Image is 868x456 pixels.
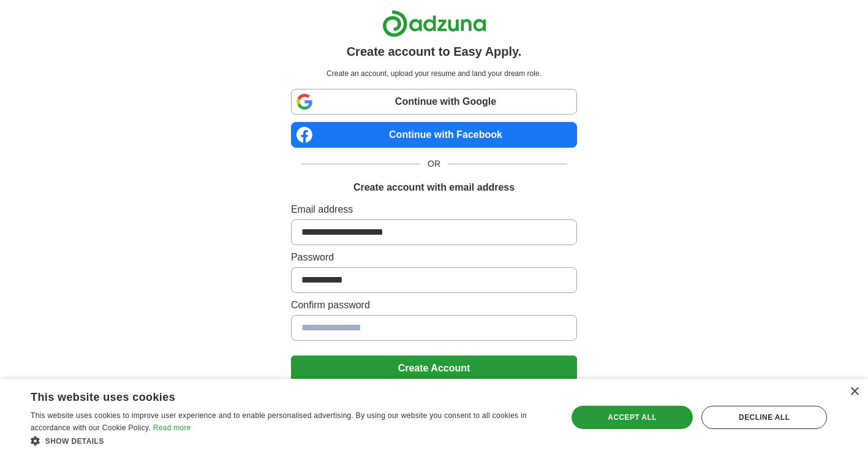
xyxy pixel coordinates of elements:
a: Continue with Google [291,89,577,115]
span: This website uses cookies to improve user experience and to enable personalised advertising. By u... [31,411,527,432]
img: Adzuna logo [382,10,486,37]
span: Show details [45,437,104,446]
div: Accept all [572,406,693,429]
a: Continue with Facebook [291,122,577,148]
div: Close [850,387,859,397]
label: Email address [291,202,577,217]
span: OR [420,158,448,170]
div: Show details [31,435,551,447]
h1: Create account with email address [353,180,515,195]
a: Read more, opens a new window [153,424,191,432]
div: Decline all [701,406,827,429]
h1: Create account to Easy Apply. [347,42,522,61]
label: Password [291,250,577,265]
p: Create an account, upload your resume and land your dream role. [293,68,575,79]
div: This website uses cookies [31,386,521,405]
label: Confirm password [291,298,577,313]
button: Create Account [291,355,577,381]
